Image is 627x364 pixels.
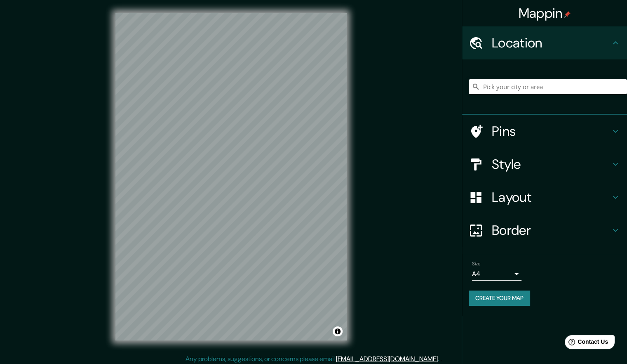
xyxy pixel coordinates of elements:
[554,332,618,355] iframe: Help widget launcher
[469,79,627,94] input: Pick your city or area
[469,291,530,306] button: Create your map
[492,156,611,173] h4: Style
[462,115,627,148] div: Pins
[472,267,521,281] div: A4
[115,13,347,340] canvas: Map
[462,148,627,181] div: Style
[564,11,571,18] img: pin-icon.png
[492,189,611,206] h4: Layout
[462,26,627,59] div: Location
[462,181,627,214] div: Layout
[492,35,611,51] h4: Location
[462,214,627,247] div: Border
[492,222,611,239] h4: Border
[336,355,438,363] a: [EMAIL_ADDRESS][DOMAIN_NAME]
[439,354,440,364] div: .
[333,326,343,336] button: Toggle attribution
[440,354,442,364] div: .
[186,354,439,364] p: Any problems, suggestions, or concerns please email .
[519,5,571,21] h4: Mappin
[472,260,481,267] label: Size
[492,123,611,139] h4: Pins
